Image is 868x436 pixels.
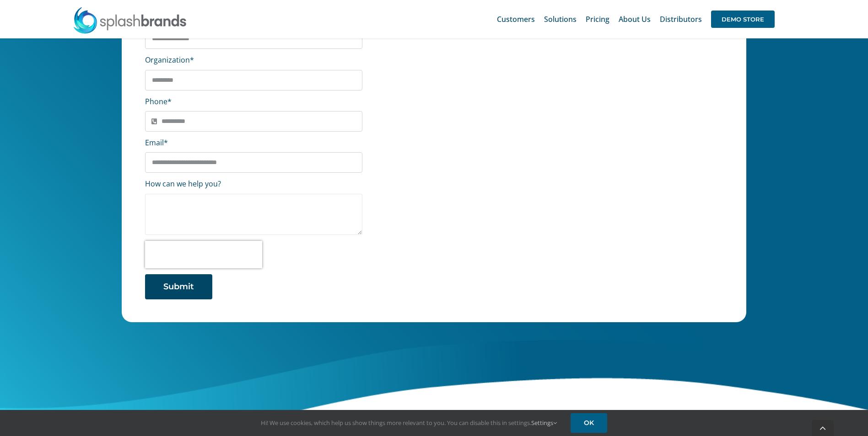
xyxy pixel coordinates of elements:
[660,5,702,34] a: Distributors
[497,16,535,23] span: Customers
[660,16,702,23] span: Distributors
[145,96,172,106] label: Phone
[586,16,609,23] span: Pricing
[163,282,194,292] span: Submit
[497,5,535,34] a: Customers
[145,55,194,65] label: Organization
[571,413,607,433] a: OK
[711,11,775,28] span: DEMO STORE
[497,5,775,34] nav: Main Menu Sticky
[544,16,577,23] span: Solutions
[145,241,262,268] iframe: reCAPTCHA
[145,274,212,299] button: Submit
[145,179,221,189] label: How can we help you?
[531,419,557,427] a: Settings
[619,16,651,23] span: About Us
[167,96,172,106] abbr: required
[261,419,557,427] span: Hi! We use cookies, which help us show things more relevant to you. You can disable this in setti...
[145,138,168,148] label: Email
[73,6,187,34] img: SplashBrands.com Logo
[711,5,775,34] a: DEMO STORE
[164,138,168,148] abbr: required
[586,5,609,34] a: Pricing
[190,55,194,65] abbr: required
